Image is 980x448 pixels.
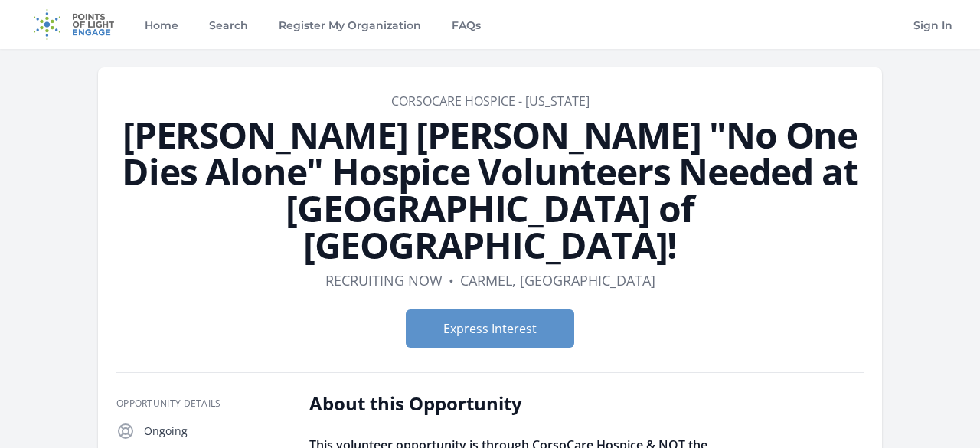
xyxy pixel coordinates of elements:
h1: [PERSON_NAME] [PERSON_NAME] "No One Dies Alone" Hospice Volunteers Needed at [GEOGRAPHIC_DATA] of... [116,116,864,263]
dd: Recruiting now [325,270,443,291]
dd: Carmel, [GEOGRAPHIC_DATA] [460,270,655,291]
p: Ongoing [144,423,285,439]
h2: About this Opportunity [309,391,757,416]
a: CorsoCare Hospice - [US_STATE] [391,93,590,110]
h3: Opportunity Details [116,397,285,410]
div: • [449,270,454,291]
button: Express Interest [406,309,574,348]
